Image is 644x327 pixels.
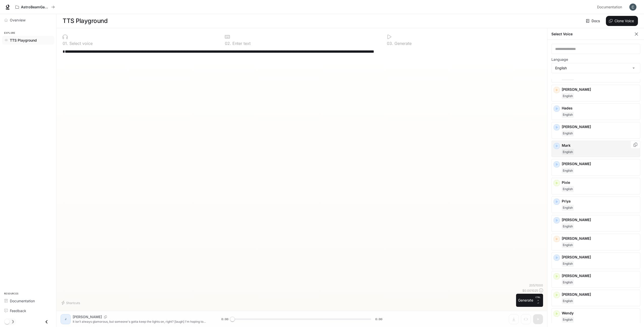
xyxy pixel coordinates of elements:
p: ⏎ [535,296,541,305]
div: English [552,63,640,73]
p: Enter text [231,41,251,45]
span: Overview [10,17,25,23]
p: 205 / 1000 [529,283,543,287]
p: [PERSON_NAME] [562,236,638,241]
p: Wendy [562,311,638,316]
span: English [562,168,574,174]
p: 0 3 . [387,41,393,45]
p: Language [551,58,568,61]
button: Copy Voice ID [633,143,638,147]
p: [PERSON_NAME] [562,87,638,92]
button: Shortcuts [61,299,82,307]
p: Select voice [68,41,93,45]
span: English [562,205,574,211]
a: Overview [2,16,54,24]
a: TTS Playground [2,36,54,45]
p: [PERSON_NAME] [562,161,638,166]
p: Mark [562,143,638,148]
a: Docs [585,16,602,26]
p: $ 0.001025 [522,288,538,293]
span: English [562,223,574,229]
span: English [562,317,574,323]
p: AstroBeamGame [21,5,49,9]
button: User avatar [628,2,638,12]
span: English [562,279,574,285]
a: Documentation [2,296,54,305]
span: Feedback [10,308,26,313]
a: Documentation [595,2,626,12]
p: [PERSON_NAME] [562,292,638,297]
p: Generate [393,41,412,45]
p: [PERSON_NAME] [562,273,638,278]
p: Hades [562,106,638,111]
span: English [562,261,574,267]
button: Close drawer [41,317,52,327]
button: Clone Voice [606,16,638,26]
span: English [562,130,574,136]
p: Priya [562,199,638,204]
p: [PERSON_NAME] [562,255,638,260]
span: Documentation [10,298,35,304]
p: Pixie [562,180,638,185]
span: English [562,93,574,99]
p: 0 1 . [63,41,68,45]
span: English [562,112,574,118]
span: Dark mode toggle [5,319,10,324]
p: 0 2 . [225,41,231,45]
p: [PERSON_NAME] [562,124,638,129]
span: English [562,242,574,248]
span: Documentation [597,4,622,10]
h1: TTS Playground [63,16,108,26]
span: English [562,149,574,155]
button: All workspaces [13,2,57,12]
img: User avatar [629,4,636,11]
p: [PERSON_NAME] [562,217,638,222]
span: English [562,186,574,192]
p: CTRL + [535,296,541,302]
span: English [562,298,574,304]
button: GenerateCTRL +⏎ [516,294,543,307]
a: Feedback [2,306,54,315]
span: TTS Playground [10,38,37,43]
